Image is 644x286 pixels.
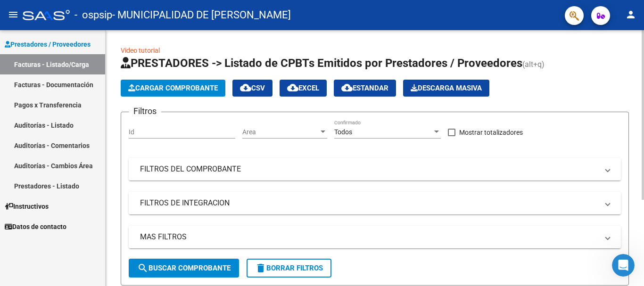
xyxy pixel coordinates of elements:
mat-expansion-panel-header: FILTROS DE INTEGRACION [129,192,621,214]
mat-icon: cloud_download [240,82,251,93]
button: Mensajes [94,199,189,237]
span: Estandar [341,84,388,92]
button: EXCEL [280,80,327,97]
span: Prestadores / Proveedores [5,39,91,49]
span: Descarga Masiva [411,84,482,92]
mat-panel-title: FILTROS DE INTEGRACION [140,198,598,208]
mat-icon: delete [255,262,266,274]
span: (alt+q) [522,60,545,69]
span: Todos [334,128,352,136]
mat-icon: cloud_download [341,82,353,93]
button: Buscar Comprobante [129,259,239,278]
button: Estandar [334,80,396,97]
mat-panel-title: MAS FILTROS [140,232,598,242]
span: CSV [240,84,265,92]
button: Cargar Comprobante [121,80,225,97]
mat-expansion-panel-header: MAS FILTROS [129,226,621,248]
span: EXCEL [287,84,319,92]
button: Descarga Masiva [403,80,489,97]
span: Area [242,128,319,136]
div: Envíanos un mensaje [19,119,157,129]
span: Inicio [37,223,58,229]
div: Cerrar [162,15,179,32]
div: Envíanos un mensaje [9,111,179,137]
mat-icon: search [137,262,149,274]
mat-icon: person [625,9,636,20]
span: Mostrar totalizadores [459,127,523,138]
span: Cargar Comprobante [128,84,218,92]
span: Instructivos [5,201,49,212]
span: Datos de contacto [5,221,66,232]
mat-panel-title: FILTROS DEL COMPROBANTE [140,164,598,174]
p: Hola! Hospital [19,67,170,83]
button: Borrar Filtros [247,259,331,278]
span: PRESTADORES -> Listado de CPBTs Emitidos por Prestadores / Proveedores [121,57,522,70]
span: - MUNICIPALIDAD DE [PERSON_NAME] [112,5,291,25]
span: Mensajes [126,223,157,229]
mat-expansion-panel-header: FILTROS DEL COMPROBANTE [129,158,621,180]
span: - ospsip [74,5,112,25]
app-download-masive: Descarga masiva de comprobantes (adjuntos) [403,80,489,97]
h3: Filtros [129,105,161,118]
mat-icon: cloud_download [287,82,298,93]
span: Borrar Filtros [255,264,323,272]
button: CSV [232,80,272,97]
p: Necesitás ayuda? [19,83,170,99]
iframe: Intercom live chat [612,254,635,277]
a: Video tutorial [121,47,160,54]
span: Buscar Comprobante [137,264,231,272]
mat-icon: menu [8,9,19,20]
